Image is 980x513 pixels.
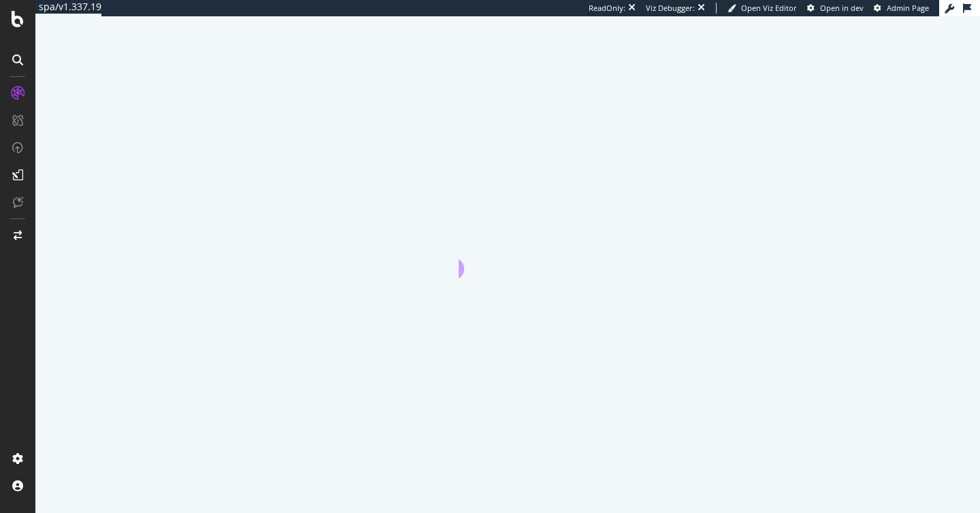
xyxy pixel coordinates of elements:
span: Admin Page [887,3,929,13]
a: Admin Page [874,3,929,14]
div: ReadOnly: [589,3,625,14]
span: Open in dev [820,3,864,13]
a: Open Viz Editor [728,3,797,14]
a: Open in dev [807,3,864,14]
span: Open Viz Editor [741,3,797,13]
div: Viz Debugger: [646,3,695,14]
div: animation [459,229,557,278]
